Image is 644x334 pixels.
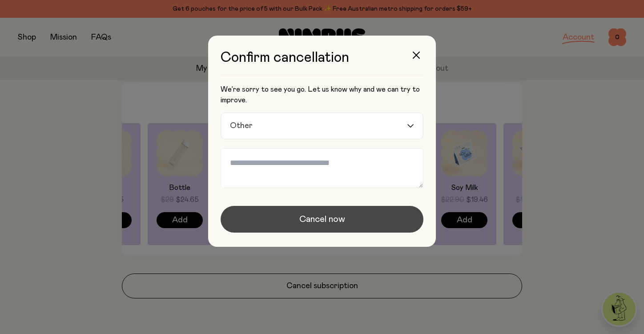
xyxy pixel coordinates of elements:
span: Other [227,113,255,139]
button: Cancel now [221,206,423,233]
span: Cancel now [299,213,345,225]
p: We’re sorry to see you go. Let us know why and we can try to improve. [221,84,423,105]
input: Search for option [256,113,406,139]
div: Search for option [221,113,423,139]
h3: Confirm cancellation [221,50,423,75]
